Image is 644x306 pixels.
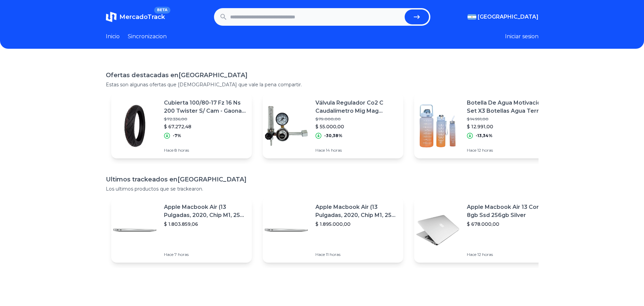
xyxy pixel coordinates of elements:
[467,148,549,153] p: Hace 12 horas
[111,206,159,254] img: Featured image
[414,198,555,263] a: Featured imageApple Macbook Air 13 Core I5 8gb Ssd 256gb Silver$ 678.000,00Hace 12 horas
[468,14,476,20] img: Argentina
[414,206,461,254] img: Featured image
[128,32,167,41] a: Sincronizacion
[414,93,555,158] a: Featured imageBotella De Agua Motivacional Set X3 Botellas Agua Termo 2l$ 14.991,00$ 12.991,00-13...
[106,12,165,22] a: MercadoTrackBETA
[111,93,252,158] a: Featured imageCubierta 100/80-17 Fz 16 Ns 200 Twister S/ Cam - Gaona Motos$ 72.336,00$ 67.272,48-...
[106,70,539,80] h1: Ofertas destacadas en [GEOGRAPHIC_DATA]
[467,99,549,115] p: Botella De Agua Motivacional Set X3 Botellas Agua Termo 2l
[315,203,398,219] p: Apple Macbook Air (13 Pulgadas, 2020, Chip M1, 256 Gb De Ssd, 8 Gb De Ram) - Plata
[106,185,539,192] p: Los ultimos productos que se trackearon.
[315,99,398,115] p: Válvula Regulador Co2 C Caudalímetro Mig Mag Ferrolan Fe051m
[164,123,246,130] p: $ 67.272,48
[324,133,342,138] p: -30,38%
[315,116,398,122] p: $ 79.000,00
[106,81,539,88] p: Estas son algunas ofertas que [DEMOGRAPHIC_DATA] que vale la pena compartir.
[106,32,120,41] a: Inicio
[467,123,549,130] p: $ 12.991,00
[467,203,549,219] p: Apple Macbook Air 13 Core I5 8gb Ssd 256gb Silver
[315,148,398,153] p: Hace 14 horas
[467,252,549,257] p: Hace 12 horas
[106,12,117,22] img: MercadoTrack
[315,221,398,227] p: $ 1.895.000,00
[173,133,181,138] p: -7%
[263,206,310,254] img: Featured image
[263,93,403,158] a: Featured imageVálvula Regulador Co2 C Caudalímetro Mig Mag Ferrolan Fe051m$ 79.000,00$ 55.000,00-...
[505,32,539,41] button: Iniciar sesion
[164,203,246,219] p: Apple Macbook Air (13 Pulgadas, 2020, Chip M1, 256 Gb De Ssd, 8 Gb De Ram) - Plata
[164,221,246,227] p: $ 1.803.859,06
[164,99,246,115] p: Cubierta 100/80-17 Fz 16 Ns 200 Twister S/ Cam - Gaona Motos
[315,123,398,130] p: $ 55.000,00
[414,102,461,150] img: Featured image
[263,102,310,150] img: Featured image
[476,133,493,138] p: -13,34%
[111,198,252,263] a: Featured imageApple Macbook Air (13 Pulgadas, 2020, Chip M1, 256 Gb De Ssd, 8 Gb De Ram) - Plata$...
[468,13,539,21] button: [GEOGRAPHIC_DATA]
[164,148,246,153] p: Hace 8 horas
[467,221,549,227] p: $ 678.000,00
[154,7,170,14] span: BETA
[164,116,246,122] p: $ 72.336,00
[467,116,549,122] p: $ 14.991,00
[315,252,398,257] p: Hace 11 horas
[119,13,165,21] span: MercadoTrack
[111,102,159,150] img: Featured image
[106,175,539,184] h1: Ultimos trackeados en [GEOGRAPHIC_DATA]
[478,13,539,21] span: [GEOGRAPHIC_DATA]
[164,252,246,257] p: Hace 7 horas
[263,198,403,263] a: Featured imageApple Macbook Air (13 Pulgadas, 2020, Chip M1, 256 Gb De Ssd, 8 Gb De Ram) - Plata$...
